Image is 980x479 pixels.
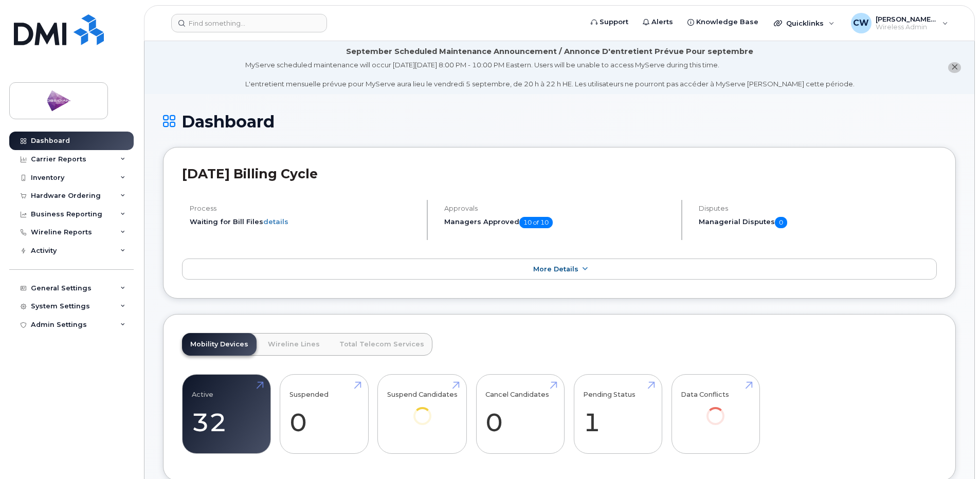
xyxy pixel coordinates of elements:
[192,380,261,448] a: Active 32
[485,380,555,448] a: Cancel Candidates 0
[775,217,787,228] span: 0
[245,60,855,89] div: MyServe scheduled maintenance will occur [DATE][DATE] 8:00 PM - 10:00 PM Eastern. Users will be u...
[519,217,553,228] span: 10 of 10
[182,166,937,181] h2: [DATE] Billing Cycle
[190,217,418,227] li: Waiting for Bill Files
[583,380,652,448] a: Pending Status 1
[263,217,288,226] a: details
[289,380,359,448] a: Suspended 0
[444,217,673,228] h5: Managers Approved
[346,46,753,57] div: September Scheduled Maintenance Announcement / Annonce D'entretient Prévue Pour septembre
[163,113,956,131] h1: Dashboard
[190,205,418,212] h4: Process
[699,217,937,228] h5: Managerial Disputes
[444,205,673,212] h4: Approvals
[948,62,961,73] button: close notification
[182,333,257,356] a: Mobility Devices
[533,265,578,273] span: More Details
[260,333,328,356] a: Wireline Lines
[387,380,458,439] a: Suspend Candidates
[681,380,750,439] a: Data Conflicts
[699,205,937,212] h4: Disputes
[331,333,432,356] a: Total Telecom Services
